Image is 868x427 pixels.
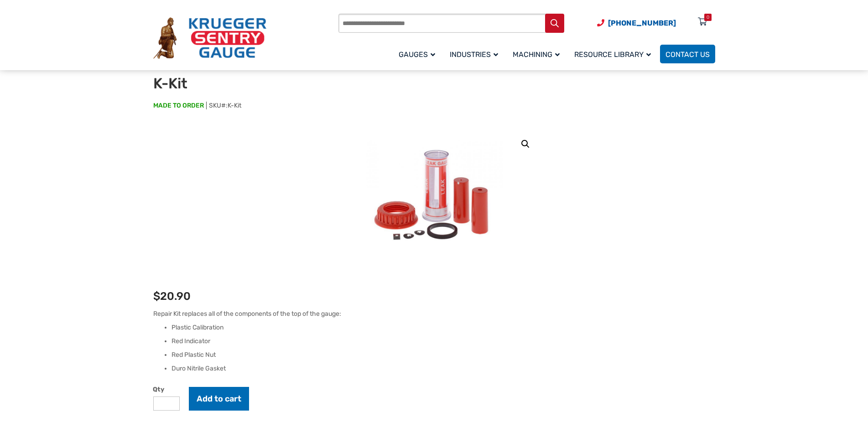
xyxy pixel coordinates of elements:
[444,43,507,65] a: Industries
[569,43,660,65] a: Resource Library
[608,19,676,27] span: [PHONE_NUMBER]
[153,396,180,411] input: Product quantity
[172,337,715,346] li: Red Indicator
[153,309,715,319] p: Repair Kit replaces all of the components of the top of the gauge:
[393,43,444,65] a: Gauges
[597,17,676,29] a: Phone Number (920) 434-8860
[153,101,204,110] span: MADE TO ORDER
[665,50,710,59] span: Contact Us
[513,50,560,59] span: Machining
[228,102,241,109] span: K-Kit
[153,75,378,92] h1: K-Kit
[399,50,435,59] span: Gauges
[172,323,715,332] li: Plastic Calibration
[507,43,569,65] a: Machining
[189,387,249,411] button: Add to cart
[517,136,534,152] a: View full-screen image gallery
[707,14,709,21] div: 0
[206,102,241,109] span: SKU#:
[450,50,498,59] span: Industries
[153,290,160,303] span: $
[574,50,651,59] span: Resource Library
[153,17,266,59] img: Krueger Sentry Gauge
[153,290,191,303] bdi: 20.90
[172,350,715,360] li: Red Plastic Nut
[172,364,715,373] li: Duro Nitrile Gasket
[660,45,715,63] a: Contact Us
